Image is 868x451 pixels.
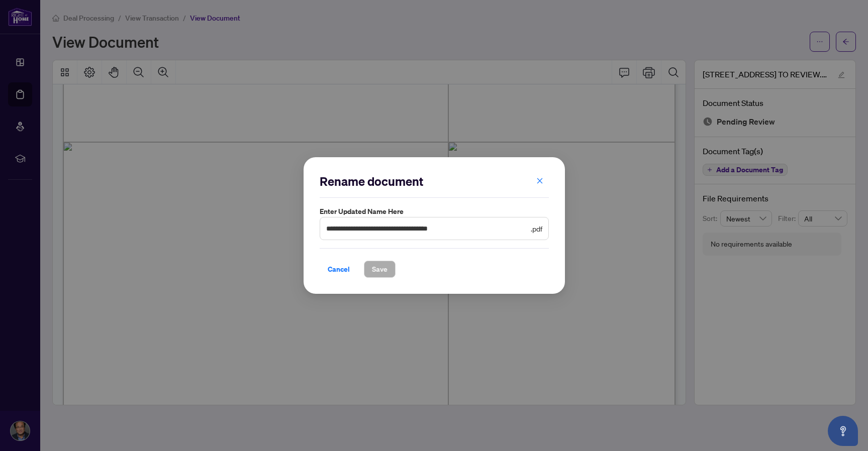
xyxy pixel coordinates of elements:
button: Open asap [828,416,858,446]
button: Cancel [320,261,358,278]
button: Save [364,261,396,278]
span: .pdf [531,223,542,234]
h2: Rename document [320,173,549,189]
span: close [536,177,543,184]
span: Cancel [328,261,350,277]
label: Enter updated name here [320,206,549,217]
